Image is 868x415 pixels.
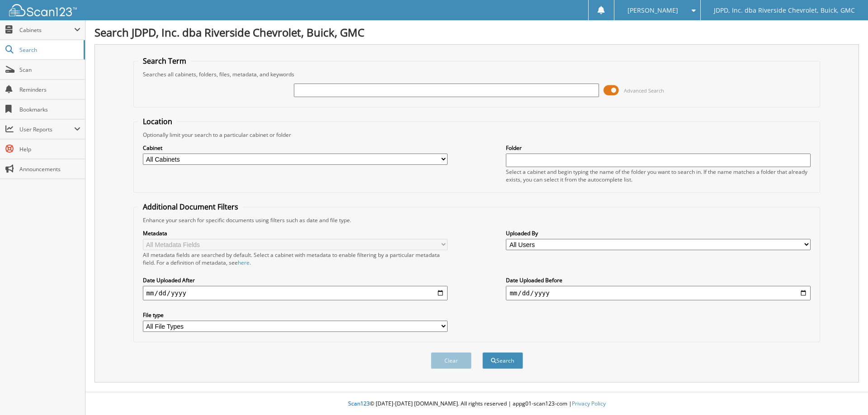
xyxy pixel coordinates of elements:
span: Help [19,145,80,153]
label: Date Uploaded Before [506,276,811,284]
span: Advanced Search [624,87,664,94]
div: All metadata fields are searched by default. Select a cabinet with metadata to enable filtering b... [143,251,448,266]
button: Search [482,352,523,369]
label: File type [143,311,448,319]
button: Clear [431,352,472,369]
a: here [238,259,250,266]
span: Search [19,46,79,54]
div: Enhance your search for specific documents using filters such as date and file type. [138,216,816,224]
label: Cabinet [143,144,448,152]
img: scan123-logo-white.svg [9,4,77,16]
label: Metadata [143,229,448,237]
span: Scan [19,66,80,74]
input: start [143,286,448,300]
legend: Additional Document Filters [138,202,243,212]
input: end [506,286,811,300]
span: User Reports [19,126,74,133]
label: Folder [506,144,811,152]
div: Optionally limit your search to a particular cabinet or folder [138,131,816,139]
legend: Search Term [138,56,191,66]
span: Cabinets [19,26,74,34]
span: Bookmarks [19,106,80,113]
legend: Location [138,117,177,126]
div: Searches all cabinets, folders, files, metadata, and keywords [138,70,816,78]
span: [PERSON_NAME] [627,8,678,13]
label: Uploaded By [506,229,811,237]
span: Announcements [19,165,80,173]
a: Privacy Policy [572,400,606,407]
div: Select a cabinet and begin typing the name of the folder you want to search in. If the name match... [506,168,811,183]
h1: Search JDPD, Inc. dba Riverside Chevrolet, Buick, GMC [94,25,859,40]
label: Date Uploaded After [143,276,448,284]
div: © [DATE]-[DATE] [DOMAIN_NAME]. All rights reserved | appg01-scan123-com | [85,393,868,415]
span: Scan123 [348,400,370,407]
span: Reminders [19,86,80,93]
span: JDPD, Inc. dba Riverside Chevrolet, Buick, GMC [714,8,855,13]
